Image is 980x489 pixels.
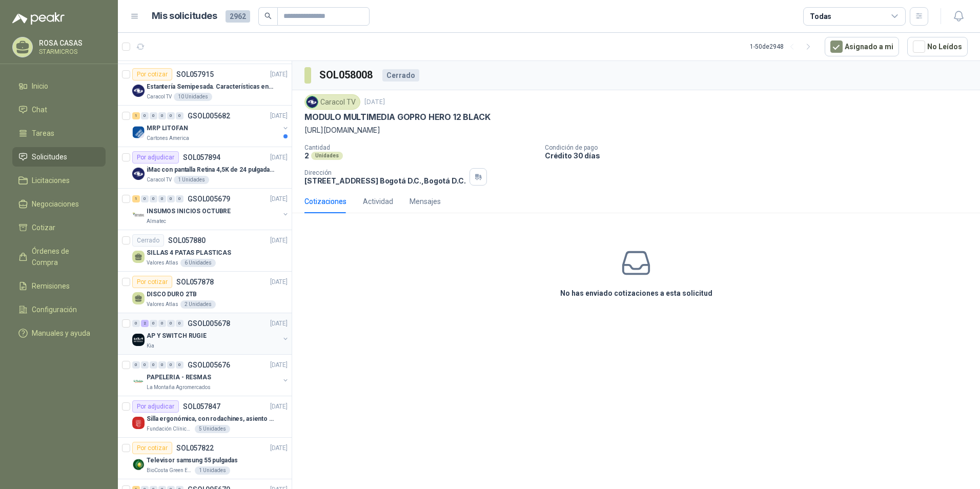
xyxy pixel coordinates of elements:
[311,152,343,160] div: Unidades
[382,69,419,81] div: Cerrado
[176,320,183,327] div: 0
[907,37,968,56] button: No Leídos
[147,414,274,424] p: Silla ergonómica, con rodachines, asiento ajustable en altura, espaldar alto,
[118,230,292,272] a: CerradoSOL057880[DATE] SILLAS 4 PATAS PLASTICASValores Atlas6 Unidades
[270,70,288,79] p: [DATE]
[12,323,106,343] a: Manuales y ayuda
[118,438,292,479] a: Por cotizarSOL057822[DATE] Company LogoTelevisor samsung 55 pulgadasBioCosta Green Energy S.A.S1 ...
[132,442,172,454] div: Por cotizar
[147,373,211,382] p: PAPELERIA - RESMAS
[176,444,214,452] p: SOL057822
[150,195,157,202] div: 0
[141,195,149,202] div: 0
[32,175,70,186] span: Licitaciones
[147,93,172,101] p: Caracol TV
[270,277,288,287] p: [DATE]
[750,38,816,55] div: 1 - 50 de 2948
[174,93,212,101] div: 10 Unidades
[132,193,290,226] a: 1 0 0 0 0 0 GSOL005679[DATE] Company LogoINSUMOS INICIOS OCTUBREAlmatec
[188,320,230,327] p: GSOL005678
[12,300,106,319] a: Configuración
[363,196,393,207] div: Actividad
[132,126,145,138] img: Company Logo
[12,276,106,296] a: Remisiones
[132,417,145,429] img: Company Logo
[32,280,70,292] span: Remisiones
[270,194,288,204] p: [DATE]
[195,466,230,475] div: 1 Unidades
[132,234,164,247] div: Cerrado
[118,64,292,106] a: Por cotizarSOL057915[DATE] Company LogoEstantería Semipesada. Características en el adjuntoCaraco...
[152,9,217,24] h1: Mis solicitudes
[270,443,288,453] p: [DATE]
[810,11,831,22] div: Todas
[158,361,166,369] div: 0
[32,80,48,92] span: Inicio
[545,151,976,160] p: Crédito 30 días
[270,236,288,246] p: [DATE]
[132,68,172,80] div: Por cotizar
[132,209,145,221] img: Company Logo
[304,176,465,185] p: [STREET_ADDRESS] Bogotá D.C. , Bogotá D.C.
[132,151,179,164] div: Por adjudicar
[270,153,288,162] p: [DATE]
[132,276,172,288] div: Por cotizar
[183,154,220,161] p: SOL057894
[132,168,145,180] img: Company Logo
[132,85,145,97] img: Company Logo
[132,458,145,471] img: Company Logo
[147,300,178,309] p: Valores Atlas
[132,375,145,388] img: Company Logo
[12,241,106,272] a: Órdenes de Compra
[118,396,292,438] a: Por adjudicarSOL057847[DATE] Company LogoSilla ergonómica, con rodachines, asiento ajustable en a...
[12,171,106,190] a: Licitaciones
[32,246,96,268] span: Órdenes de Compra
[147,176,172,184] p: Caracol TV
[147,383,211,392] p: La Montaña Agromercados
[188,195,230,202] p: GSOL005679
[158,320,166,327] div: 0
[307,96,318,108] img: Company Logo
[825,37,899,56] button: Asignado a mi
[147,207,231,216] p: INSUMOS INICIOS OCTUBRE
[32,104,47,115] span: Chat
[167,112,175,119] div: 0
[132,361,140,369] div: 0
[132,400,179,413] div: Por adjudicar
[304,151,309,160] p: 2
[167,195,175,202] div: 0
[319,67,374,83] h3: SOL058008
[195,425,230,433] div: 5 Unidades
[188,112,230,119] p: GSOL005682
[147,290,197,299] p: DISCO DURO 2TB
[176,112,183,119] div: 0
[168,237,206,244] p: SOL057880
[147,466,193,475] p: BioCosta Green Energy S.A.S
[132,317,290,350] a: 0 2 0 0 0 0 GSOL005678[DATE] Company LogoAP Y SWITCH RUGIEKia
[147,217,166,226] p: Almatec
[304,112,490,123] p: MODULO MULTIMEDIA GOPRO HERO 12 BLACK
[304,125,968,136] p: [URL][DOMAIN_NAME]
[147,425,193,433] p: Fundación Clínica Shaio
[560,288,712,299] h3: No has enviado cotizaciones a esta solicitud
[364,97,385,107] p: [DATE]
[174,176,209,184] div: 1 Unidades
[147,82,274,92] p: Estantería Semipesada. Características en el adjunto
[147,248,231,258] p: SILLAS 4 PATAS PLASTICAS
[158,195,166,202] div: 0
[12,12,65,25] img: Logo peakr
[304,144,537,151] p: Cantidad
[32,198,79,210] span: Negociaciones
[32,151,67,162] span: Solicitudes
[188,361,230,369] p: GSOL005676
[304,94,360,110] div: Caracol TV
[12,218,106,237] a: Cotizar
[132,320,140,327] div: 0
[167,361,175,369] div: 0
[270,360,288,370] p: [DATE]
[118,272,292,313] a: Por cotizarSOL057878[DATE] DISCO DURO 2TBValores Atlas2 Unidades
[147,124,188,133] p: MRP LITOFAN
[304,196,346,207] div: Cotizaciones
[176,71,214,78] p: SOL057915
[132,112,140,119] div: 1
